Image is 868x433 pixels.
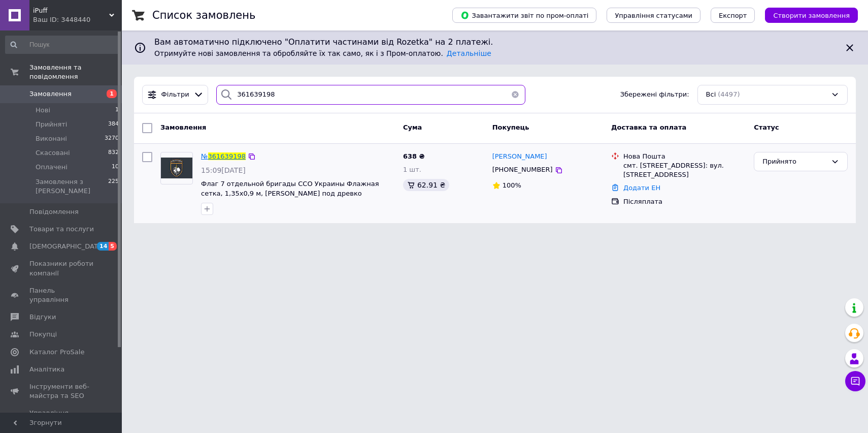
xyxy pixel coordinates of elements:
[460,11,588,20] span: Завантажити звіт по пром-оплаті
[29,89,72,99] span: Замовлення
[107,89,117,98] span: 1
[201,180,379,197] a: Флаг 7 отдельной бригады ССО Украины Флажная сетка, 1,35х0,9 м, [PERSON_NAME] под древко
[36,106,50,115] span: Нові
[755,11,858,19] a: Створити замовлення
[108,120,119,129] span: 384
[154,37,836,48] span: Вам автоматично підключено "Оплатити частинами від Rozetka" на 2 платежі.
[403,123,422,131] span: Cума
[201,166,246,174] span: 15:09[DATE]
[773,12,850,19] span: Створити замовлення
[607,8,700,23] button: Управління статусами
[403,152,425,160] span: 638 ₴
[403,179,449,191] div: 62.91 ₴
[208,152,246,160] span: 361639198
[29,63,122,81] span: Замовлення та повідомлення
[29,242,105,251] span: [DEMOGRAPHIC_DATA]
[160,123,206,131] span: Замовлення
[97,242,109,251] span: 14
[36,120,67,129] span: Прийняті
[36,148,70,158] span: Скасовані
[492,152,547,162] a: [PERSON_NAME]
[615,12,692,19] span: Управління статусами
[503,181,521,189] span: 100%
[29,409,94,427] span: Управління сайтом
[201,152,246,160] a: №361639198
[719,12,747,19] span: Експорт
[161,90,189,100] span: Фільтри
[160,152,193,184] a: Фото товару
[105,134,119,143] span: 3270
[29,286,94,304] span: Панель управління
[108,148,119,158] span: 832
[754,123,779,131] span: Статус
[623,152,746,161] div: Нова Пошта
[115,106,119,115] span: 1
[718,90,740,98] span: (4497)
[5,36,120,54] input: Пошук
[29,348,84,357] span: Каталог ProSale
[765,8,858,23] button: Створити замовлення
[845,371,865,391] button: Чат з покупцем
[492,152,547,160] span: [PERSON_NAME]
[29,207,79,216] span: Повідомлення
[33,15,122,24] div: Ваш ID: 3448440
[36,177,108,196] span: Замовлення з [PERSON_NAME]
[505,85,525,105] button: Очистить
[762,157,827,167] div: Прийнято
[452,8,596,23] button: Завантажити звіт по пром-оплаті
[108,177,119,196] span: 225
[29,225,94,234] span: Товари та послуги
[29,330,57,339] span: Покупці
[611,123,686,131] span: Доставка та оплата
[623,161,746,179] div: смт. [STREET_ADDRESS]: вул. [STREET_ADDRESS]
[711,8,755,23] button: Експорт
[216,85,525,105] input: Пошук за номером замовлення, ПІБ покупця, номером телефону, Email, номером накладної
[29,259,94,277] span: Показники роботи компанії
[29,382,94,400] span: Інструменти веб-майстра та SEO
[33,6,109,15] span: iPuff
[623,197,746,206] div: Післяплата
[154,49,491,57] span: Отримуйте нові замовлення та обробляйте їх так само, як і з Пром-оплатою.
[623,184,660,192] a: Додати ЕН
[447,49,491,57] a: Детальніше
[29,365,64,374] span: Аналітика
[492,123,529,131] span: Покупець
[112,163,119,172] span: 10
[201,152,208,160] span: №
[36,163,68,172] span: Оплачені
[161,158,192,178] img: Фото товару
[706,90,716,100] span: Всі
[29,313,56,322] span: Відгуки
[403,166,421,173] span: 1 шт.
[152,9,255,21] h1: Список замовлень
[492,166,553,173] span: [PHONE_NUMBER]
[620,90,689,100] span: Збережені фільтри:
[36,134,67,143] span: Виконані
[109,242,117,251] span: 5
